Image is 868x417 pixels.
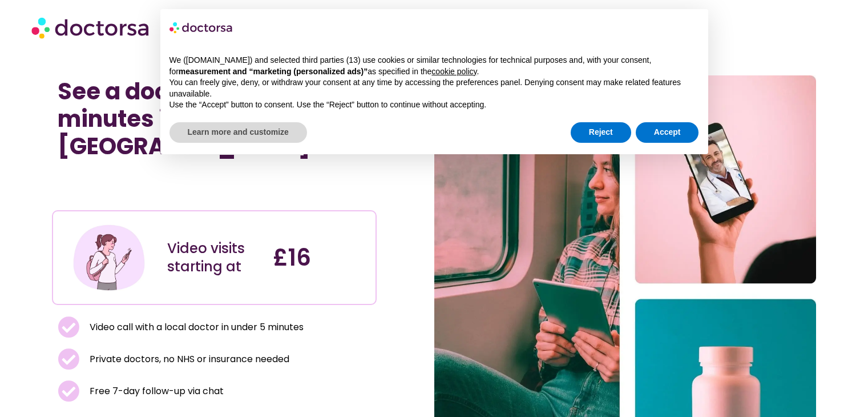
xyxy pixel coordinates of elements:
[71,220,147,295] img: Illustration depicting a young woman in a casual outfit, engaged with her smartphone. She has a p...
[169,77,699,99] p: You can freely give, deny, or withdraw your consent at any time by accessing the preferences pane...
[169,18,233,37] img: logo
[571,122,631,143] button: Reject
[58,78,371,160] h1: See a doctor online in minutes in [GEOGRAPHIC_DATA]
[169,99,699,111] p: Use the “Accept” button to consent. Use the “Reject” button to continue without accepting.
[169,122,307,143] button: Learn more and customize
[169,55,699,77] p: We ([DOMAIN_NAME]) and selected third parties (13) use cookies or similar technologies for techni...
[431,67,477,76] a: cookie policy
[636,122,699,143] button: Accept
[87,351,289,367] span: Private doctors, no NHS or insurance needed
[179,67,368,76] strong: measurement and “marketing (personalized ads)”
[58,185,371,199] iframe: Customer reviews powered by Trustpilot
[87,319,304,335] span: Video call with a local doctor in under 5 minutes
[167,239,261,276] div: Video visits starting at
[273,244,367,271] h4: £16
[58,171,229,185] iframe: Customer reviews powered by Trustpilot
[87,383,224,399] span: Free 7-day follow-up via chat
